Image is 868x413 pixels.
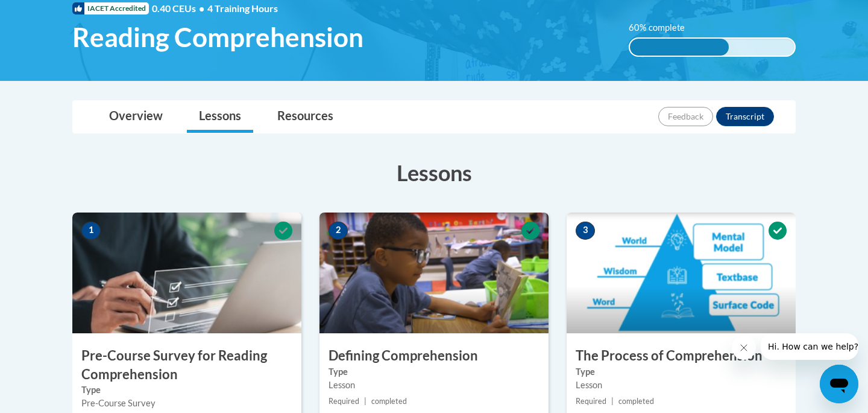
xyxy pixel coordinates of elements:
span: 4 Training Hours [207,2,278,14]
div: 60% complete [630,39,729,56]
img: Course Image [72,213,301,333]
h3: The Process of Comprehension [567,347,796,365]
span: Required [329,397,359,406]
label: Type [81,383,292,397]
span: completed [618,397,654,406]
span: Reading Comprehension [72,21,363,53]
span: • [199,2,204,14]
iframe: Close message [732,336,756,360]
span: Required [576,397,606,406]
a: Overview [97,101,175,133]
button: Feedback [658,107,713,126]
span: 3 [576,222,595,240]
button: Transcript [716,107,774,126]
a: Lessons [187,101,253,133]
div: Lesson [329,379,539,392]
span: 0.40 CEUs [152,2,207,15]
span: | [364,397,366,406]
div: Lesson [576,379,787,392]
span: IACET Accredited [72,2,149,14]
img: Course Image [567,213,796,333]
span: completed [371,397,407,406]
div: Pre-Course Survey [81,397,292,410]
label: 60% complete [629,21,698,34]
span: 2 [329,222,348,240]
h3: Lessons [72,158,796,188]
span: | [611,397,614,406]
iframe: Message from company [761,333,858,360]
h3: Pre-Course Survey for Reading Comprehension [72,347,301,384]
label: Type [576,365,787,379]
iframe: Button to launch messaging window [820,365,858,403]
a: Resources [265,101,345,133]
img: Course Image [319,213,549,333]
h3: Defining Comprehension [319,347,549,365]
span: 1 [81,222,101,240]
label: Type [329,365,539,379]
